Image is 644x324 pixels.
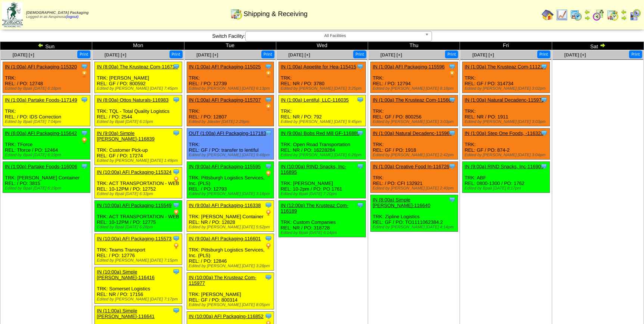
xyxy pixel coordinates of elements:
img: calendarblend.gif [592,9,604,21]
img: PO [81,137,88,144]
div: Edited by [PERSON_NAME] [DATE] 3:03pm [464,120,550,124]
img: Tooltip [357,96,364,104]
a: IN (9:00a) AFI Packaging-116601 [189,236,261,241]
div: Edited by Bpali [DATE] 7:20pm [281,192,366,196]
a: IN (1:00p) Partake Foods-116006 [5,164,77,169]
div: Edited by [PERSON_NAME] [DATE] 8:05pm [189,303,274,307]
img: Tooltip [172,129,180,137]
div: TRK: ABF REL: 0800-1300 / PO: 1762 [463,162,550,193]
div: Edited by [PERSON_NAME] [DATE] 7:17pm [97,297,182,302]
img: Tooltip [81,129,88,137]
img: Tooltip [357,63,364,70]
img: calendarinout.gif [230,8,242,20]
div: TRK: [PERSON_NAME] Container REL: / PO: 3815 [3,162,90,193]
button: Print [77,50,90,58]
img: Tooltip [265,63,272,70]
img: Tooltip [448,163,456,170]
img: PO [172,242,180,250]
div: Edited by [PERSON_NAME] [DATE] 3:25pm [281,86,366,91]
a: IN (1:00a) AFI Packaging-115320 [5,64,77,70]
img: Tooltip [81,163,88,170]
span: [DATE] [+] [105,52,126,58]
div: Edited by [PERSON_NAME] [DATE] 9:48pm [189,153,274,157]
div: Edited by [PERSON_NAME] [DATE] 3:18pm [189,192,274,196]
img: arrowleft.gif [584,9,590,15]
div: Edited by Bpali [DATE] 6:28pm [97,225,182,229]
img: Tooltip [540,63,548,70]
img: PO [81,70,88,78]
a: IN (9:00a) AFI Packaging-115595 [189,164,261,169]
td: Sun [0,42,92,50]
img: Tooltip [448,129,456,137]
div: Edited by [PERSON_NAME] [DATE] 7:15pm [97,258,182,263]
div: Edited by Bpali [DATE] 8:17pm [464,186,550,191]
div: Edited by [PERSON_NAME] [DATE] 6:13pm [189,86,274,91]
div: Edited by Jdexter [DATE] 2:29pm [189,120,274,124]
span: Shipping & Receiving [244,10,308,18]
button: Print [353,50,366,58]
img: arrowright.gif [584,15,590,21]
img: arrowleft.gif [621,9,627,15]
img: PO [265,170,272,178]
div: TRK: [PERSON_NAME] REL: GF / PO: 800592 [95,62,182,93]
div: Edited by Bpali [DATE] 6:14pm [281,231,366,235]
img: Tooltip [448,63,456,70]
a: IN (9:00a) AFI Packaging-116338 [189,203,261,208]
img: calendarcustomer.gif [629,9,641,21]
div: Edited by Bpali [DATE] 6:18pm [5,86,90,91]
div: Edited by [PERSON_NAME] [DATE] 3:03pm [373,120,458,124]
img: PO [448,70,456,78]
img: Tooltip [172,268,180,275]
div: Edited by Bpali [DATE] 6:19pm [5,153,90,157]
img: Tooltip [81,63,88,70]
td: Thu [368,42,460,50]
a: [DATE] [+] [564,52,586,58]
button: Print [261,50,274,58]
a: IN (9:00a) Simple [PERSON_NAME]-116839 [97,130,155,142]
div: Edited by Bpali [DATE] 6:19pm [5,186,90,191]
img: Tooltip [265,312,272,320]
a: IN (10:00a) AFI Packaging-115573 [97,236,171,241]
a: [DATE] [+] [196,52,218,58]
div: TRK: REL: GF / PO: transfer to lentiful [187,129,274,160]
div: TRK: REL: / PO: CFI 132921 [371,162,458,193]
a: IN (1:00a) AFI Packaging-115707 [189,97,261,103]
div: TRK: Somerset Logistics REL: NR / PO: 17156 [95,267,182,304]
div: TRK: Custom Companies REL: NR / PO: 318728 [279,201,366,237]
div: TRK: REL: / PO: 12739 [187,62,274,93]
div: TRK: REL: / PO: 12807 [187,95,274,126]
img: Tooltip [81,96,88,104]
span: [DEMOGRAPHIC_DATA] Packaging [26,11,88,15]
div: TRK: REL: / PO: 12794 [371,62,458,93]
img: Tooltip [357,163,364,170]
img: Tooltip [265,201,272,209]
div: TRK: REL: GF / PO: 1918 [371,129,458,160]
button: Print [445,50,458,58]
div: TRK: [PERSON_NAME] REL: 10-2pm / PO: PO 1761 [279,162,366,198]
img: Tooltip [448,196,456,203]
img: arrowright.gif [600,42,606,48]
div: TRK: REL: GF / PO: 874-2 [463,129,550,160]
div: TRK: TForce REL: Tforce / PO: 12464 [3,129,90,160]
img: Tooltip [265,274,272,281]
div: TRK: Zipline Logistics REL: GF / PO: TO1111062384.2 [371,195,458,232]
div: TRK: ACT TRANSPORTATION - WEB REL: 10-12PM / PO: 12775 [95,201,182,232]
a: IN (11:00a) Simple [PERSON_NAME]-116641 [97,308,155,319]
a: [DATE] [+] [472,52,494,58]
div: TRK: Open Road Transportation REL: NR / PO: 16228284 [279,129,366,160]
div: TRK: Pittsburgh Logistics Services, Inc. (PLS) REL: / PO: 12846 [187,234,274,271]
a: IN (1:00a) Lentiful, LLC-116035 [281,97,349,103]
div: Edited by [PERSON_NAME] [DATE] 3:02pm [464,86,550,91]
div: Edited by [PERSON_NAME] [DATE] 3:28pm [189,264,274,268]
td: Wed [276,42,368,50]
a: IN (1:00a) Creative Food In-116726 [373,164,449,169]
img: line_graph.gif [556,9,568,21]
img: Tooltip [265,235,272,242]
a: IN (10:00a) AFI Packaging-115324 [97,169,171,175]
img: PO [265,242,272,250]
div: Edited by Bpali [DATE] 6:15pm [97,120,182,124]
div: TRK: REL: / PO: IDS Correction [3,95,90,126]
img: Tooltip [265,96,272,104]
